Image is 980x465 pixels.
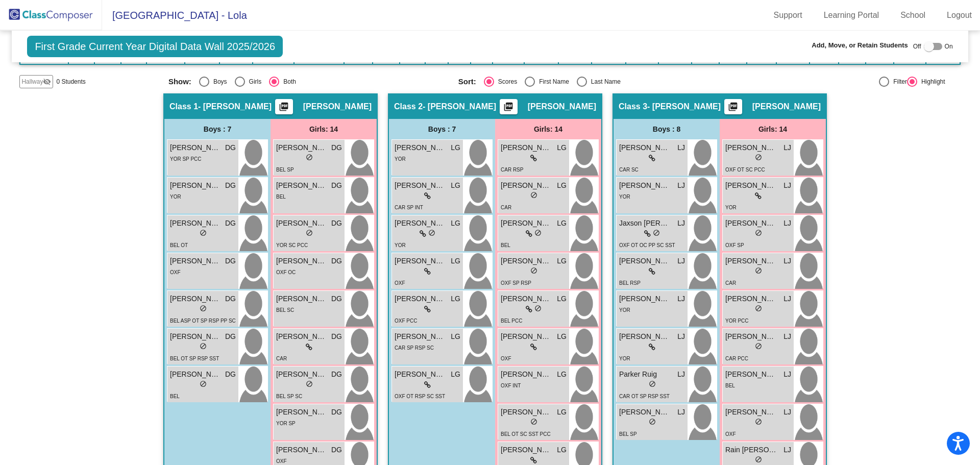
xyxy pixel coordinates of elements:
[27,36,283,57] span: First Grade Current Year Digital Data Wall 2025/2026
[557,445,567,455] span: LG
[170,256,221,266] span: [PERSON_NAME]
[170,293,221,304] span: [PERSON_NAME]
[331,445,342,455] span: DG
[557,331,567,342] span: LG
[783,407,791,418] span: LJ
[245,77,262,86] div: Girls
[619,256,670,266] span: [PERSON_NAME]
[389,119,495,139] div: Boys : 7
[102,7,247,23] span: [GEOGRAPHIC_DATA] - Lola
[724,99,742,114] button: Print Students Details
[755,305,762,312] span: do_not_disturb_alt
[939,7,980,23] a: Logout
[530,267,537,274] span: do_not_disturb_alt
[331,142,342,153] span: DG
[276,369,327,380] span: [PERSON_NAME]
[502,102,514,116] mat-icon: picture_as_pdf
[557,293,567,304] span: LG
[395,242,406,248] span: YOR
[395,180,446,191] span: [PERSON_NAME]
[535,77,569,86] div: First Name
[331,407,342,418] span: DG
[534,229,542,236] span: do_not_disturb_alt
[501,431,551,437] span: BEL OT SC SST PCC
[725,293,776,304] span: [PERSON_NAME]
[395,256,446,266] span: [PERSON_NAME]
[21,77,43,86] span: Hallway
[619,407,670,418] span: [PERSON_NAME]
[494,77,517,86] div: Scores
[423,102,496,112] span: - [PERSON_NAME]
[451,180,460,191] span: LG
[395,369,446,380] span: [PERSON_NAME]
[557,407,567,418] span: LG
[395,293,446,304] span: [PERSON_NAME]
[677,407,685,418] span: LJ
[395,205,423,210] span: CAR SP INT
[200,229,207,236] span: do_not_disturb_alt
[725,383,735,388] span: BEL
[170,194,181,200] span: YOR
[725,167,765,173] span: OXF OT SC PCC
[276,394,302,399] span: BEL SP SC
[619,180,670,191] span: [PERSON_NAME]
[889,77,907,86] div: Filter
[276,218,327,229] span: [PERSON_NAME]
[164,119,271,139] div: Boys : 7
[225,369,236,380] span: DG
[725,445,776,455] span: Rain [PERSON_NAME]
[619,167,639,173] span: CAR SC
[170,242,188,248] span: BEL OT
[279,77,296,86] div: Both
[725,318,749,324] span: YOR PCC
[170,156,202,162] span: YOR SP PCC
[451,369,460,380] span: LG
[619,394,670,399] span: CAR OT SP RSP SST
[331,293,342,304] span: DG
[225,293,236,304] span: DG
[812,40,908,51] span: Add, Move, or Retain Students
[395,280,405,286] span: OXF
[557,256,567,266] span: LG
[727,102,739,116] mat-icon: picture_as_pdf
[501,383,521,388] span: OXF INT
[783,218,791,229] span: LJ
[614,119,720,139] div: Boys : 8
[170,331,221,342] span: [PERSON_NAME]
[528,102,596,112] span: [PERSON_NAME]
[451,142,460,153] span: LG
[677,218,685,229] span: LJ
[619,307,630,313] span: YOR
[225,180,236,191] span: DG
[783,369,791,380] span: LJ
[725,431,736,437] span: OXF
[278,102,290,116] mat-icon: picture_as_pdf
[451,293,460,304] span: LG
[276,167,294,173] span: BEL SP
[395,218,446,229] span: [PERSON_NAME]
[225,331,236,342] span: DG
[495,119,601,139] div: Girls: 14
[395,142,446,153] span: [PERSON_NAME]
[170,142,221,153] span: [PERSON_NAME]
[395,345,434,351] span: CAR SP RSP SC
[755,456,762,463] span: do_not_disturb_alt
[755,229,762,236] span: do_not_disturb_alt
[501,242,510,248] span: BEL
[653,229,660,236] span: do_not_disturb_alt
[168,77,451,87] mat-radio-group: Select an option
[271,119,377,139] div: Girls: 14
[619,142,670,153] span: [PERSON_NAME]
[534,305,542,312] span: do_not_disturb_alt
[725,407,776,418] span: [PERSON_NAME]
[225,142,236,153] span: DG
[945,42,953,51] span: On
[725,242,744,248] span: OXF SP
[501,356,511,361] span: OXF
[501,256,552,266] span: [PERSON_NAME]
[677,293,685,304] span: LJ
[306,380,313,387] span: do_not_disturb_alt
[209,77,227,86] div: Boys
[170,369,221,380] span: [PERSON_NAME]
[619,242,675,248] span: OXF OT OC PP SC SST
